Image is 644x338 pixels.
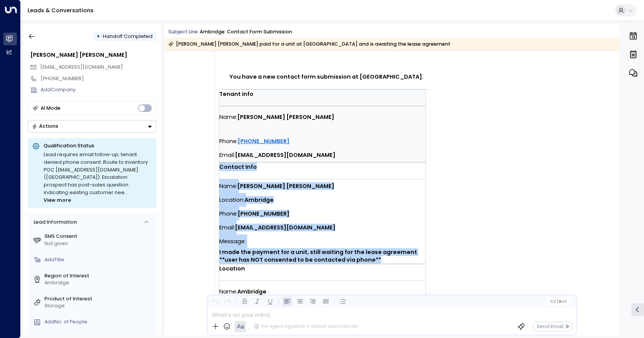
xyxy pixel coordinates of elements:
[200,28,292,36] div: Ambridge: Contact Form Submission
[219,221,235,234] span: Email:
[219,265,245,272] strong: Location
[44,256,154,264] div: AddTitle
[40,64,123,70] span: [EMAIL_ADDRESS][DOMAIN_NAME]
[44,196,71,204] span: View more
[219,90,253,98] strong: Tenant info
[28,120,156,133] div: Button group with a nested menu
[219,248,417,264] strong: I made the payment for a unit, still waiting for the lease agreement **user has NOT consented to ...
[219,234,246,248] span: Message:
[103,33,153,40] span: Handoff Completed
[219,179,237,193] span: Name:
[44,151,152,204] div: Lead requires email follow-up; tenant denied phone consent. Route to inventory POC [EMAIL_ADDRESS...
[30,51,156,59] div: [PERSON_NAME] [PERSON_NAME]
[41,104,61,112] div: AI Mode
[237,182,334,190] strong: [PERSON_NAME] [PERSON_NAME]
[97,30,100,43] div: •
[547,298,570,305] button: Cc|Bcc
[223,297,232,307] button: Redo
[219,207,238,221] span: Phone:
[44,279,154,287] div: Ambrdige
[44,233,154,240] label: SMS Consent
[40,64,123,71] span: julian3b@gmail.com
[238,210,289,218] strong: [PHONE_NUMBER]
[32,123,58,129] div: Actions
[219,110,237,124] span: Name:
[44,302,154,310] div: Storage
[235,151,335,159] strong: [EMAIL_ADDRESS][DOMAIN_NAME]
[44,272,154,280] label: Region of Interest
[28,7,94,14] a: Leads & Conversations
[550,299,567,304] span: Cc Bcc
[41,86,156,94] div: AddCompany
[557,299,558,304] span: |
[41,75,156,82] div: [PHONE_NUMBER]
[168,28,199,35] span: Subject Line:
[31,219,77,226] div: Lead Information
[210,297,219,307] button: Undo
[44,318,154,326] div: AddNo. of People
[219,285,237,298] span: Name:
[245,196,274,204] strong: Ambridge
[254,323,358,330] div: The agent signature is added automatically
[237,288,266,295] strong: Ambridge
[44,295,154,303] label: Product of Interest
[28,120,156,133] button: Actions
[219,134,238,148] span: Phone:
[238,135,289,147] a: [PHONE_NUMBER]
[219,148,235,162] span: Email:
[219,193,245,207] span: Location:
[219,163,257,171] strong: Contact Info
[168,40,450,48] div: [PERSON_NAME] [PERSON_NAME] paid for a unit at [GEOGRAPHIC_DATA] and is awaiting the lease agreement
[229,73,424,81] strong: You have a new contact form submission at [GEOGRAPHIC_DATA].
[44,142,152,149] p: Qualification Status
[237,113,334,121] strong: [PERSON_NAME] [PERSON_NAME]
[235,224,335,231] strong: [EMAIL_ADDRESS][DOMAIN_NAME]
[44,240,154,247] div: Not given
